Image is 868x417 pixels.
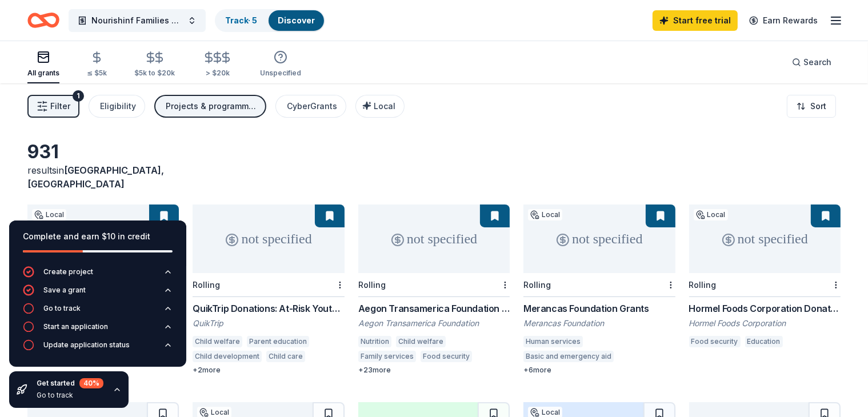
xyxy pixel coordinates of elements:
[358,366,510,375] div: + 23 more
[23,339,173,358] button: Update application status
[358,280,386,290] div: Rolling
[523,351,614,362] div: Basic and emergency aid
[355,95,405,118] button: Local
[275,95,346,118] button: CyberGrants
[787,95,836,118] button: Sort
[27,205,179,366] a: not specifiedLocalRollingMajestic Realty Foundation GrantsMajestic Realty CoChild welfareFamily s...
[523,205,675,375] a: not specifiedLocalRollingMerancas Foundation GrantsMerancas FoundationHuman servicesBasic and eme...
[27,46,59,83] button: All grants
[215,9,325,32] button: Track· 5Discover
[32,209,66,220] div: Local
[79,378,103,388] div: 40 %
[193,351,262,362] div: Child development
[43,340,130,350] div: Update application status
[23,284,173,303] button: Save a grant
[27,141,179,163] div: 931
[358,205,510,375] a: not specifiedRollingAegon Transamerica Foundation GrantAegon Transamerica FoundationNutritionChil...
[745,336,783,347] div: Education
[689,205,841,273] div: not specified
[742,10,825,31] a: Earn Rewards
[27,95,79,118] button: Filter1
[43,267,93,276] div: Create project
[247,336,309,347] div: Parent education
[523,280,551,290] div: Rolling
[27,165,164,190] span: in
[23,266,173,284] button: Create project
[266,351,305,362] div: Child care
[73,90,84,102] div: 1
[193,280,220,290] div: Rolling
[193,336,242,347] div: Child welfare
[23,303,173,321] button: Go to track
[27,163,179,191] div: results
[193,366,344,375] div: + 2 more
[23,321,173,339] button: Start an application
[689,336,741,347] div: Food security
[358,318,510,329] div: Aegon Transamerica Foundation
[358,302,510,315] div: Aegon Transamerica Foundation Grant
[689,205,841,351] a: not specifiedLocalRollingHormel Foods Corporation DonationsHormel Foods CorporationFood securityE...
[193,205,344,273] div: not specified
[225,15,257,25] a: Track· 5
[87,69,107,78] div: ≤ $5k
[358,351,416,362] div: Family services
[134,69,175,78] div: $5k to $20k
[689,302,841,315] div: Hormel Foods Corporation Donations
[166,99,257,113] div: Projects & programming, General operations
[694,209,728,220] div: Local
[358,205,510,273] div: not specified
[523,336,583,347] div: Human services
[69,9,206,32] button: Nourishinf Families Program
[89,95,145,118] button: Eligibility
[689,318,841,329] div: Hormel Foods Corporation
[803,55,831,69] span: Search
[202,46,233,83] button: > $20k
[287,99,337,113] div: CyberGrants
[43,286,86,295] div: Save a grant
[260,46,301,83] button: Unspecified
[37,378,103,388] div: Get started
[260,69,301,78] div: Unspecified
[43,322,108,331] div: Start an application
[421,351,472,362] div: Food security
[278,15,315,25] a: Discover
[528,209,562,220] div: Local
[523,302,675,315] div: Merancas Foundation Grants
[134,46,175,83] button: $5k to $20k
[358,336,391,347] div: Nutrition
[653,10,738,31] a: Start free trial
[374,101,395,111] span: Local
[202,69,233,78] div: > $20k
[87,46,107,83] button: ≤ $5k
[783,51,841,74] button: Search
[50,99,70,113] span: Filter
[23,230,173,243] div: Complete and earn $10 in credit
[193,302,344,315] div: QuikTrip Donations: At-Risk Youth and Early Childhood Education
[100,99,136,113] div: Eligibility
[27,7,59,34] a: Home
[154,95,266,118] button: Projects & programming, General operations
[27,165,164,190] span: [GEOGRAPHIC_DATA], [GEOGRAPHIC_DATA]
[689,280,717,290] div: Rolling
[810,99,826,113] span: Sort
[523,318,675,329] div: Merancas Foundation
[193,205,344,375] a: not specifiedRollingQuikTrip Donations: At-Risk Youth and Early Childhood EducationQuikTripChild ...
[523,366,675,375] div: + 6 more
[523,205,675,273] div: not specified
[91,14,183,27] span: Nourishinf Families Program
[396,336,446,347] div: Child welfare
[37,391,103,400] div: Go to track
[27,205,179,273] div: not specified
[193,318,344,329] div: QuikTrip
[27,69,59,78] div: All grants
[43,304,81,313] div: Go to track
